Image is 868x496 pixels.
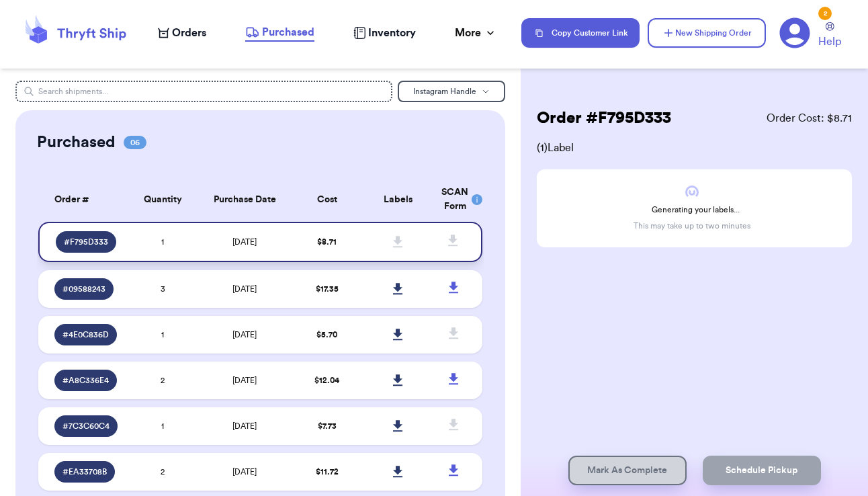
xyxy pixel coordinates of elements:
[317,238,337,246] span: $ 8.71
[15,81,392,102] input: Search shipments...
[62,329,109,340] span: # 4E0C836D
[161,331,164,339] span: 1
[292,177,363,222] th: Cost
[455,25,497,41] div: More
[363,177,434,222] th: Labels
[161,376,165,384] span: 2
[398,81,505,102] button: Instagram Handle
[316,285,339,293] span: $ 17.35
[64,237,108,247] span: # F795D333
[232,238,257,246] span: [DATE]
[161,285,165,293] span: 3
[232,468,257,476] span: [DATE]
[127,177,198,222] th: Quantity
[124,136,146,149] span: 06
[232,376,257,384] span: [DATE]
[161,468,165,476] span: 2
[652,204,740,215] span: Generating your labels...
[232,422,257,430] span: [DATE]
[62,284,105,294] span: # 09588243
[232,331,257,339] span: [DATE]
[62,466,107,477] span: # EA33708B
[521,18,640,48] button: Copy Customer Link
[161,422,164,430] span: 1
[62,375,109,386] span: # A8C336E4
[245,24,314,42] a: Purchased
[38,177,127,222] th: Order #
[62,421,110,431] span: # 7C3C60C4
[537,108,671,129] h2: Order # F795D333
[634,220,750,231] p: This may take up to two minutes
[413,87,476,95] span: Instagram Handle
[441,185,466,214] div: SCAN Form
[368,25,416,41] span: Inventory
[818,7,832,20] div: 2
[316,468,339,476] span: $ 11.72
[779,17,810,48] a: 2
[172,25,206,41] span: Orders
[703,456,821,485] button: Schedule Pickup
[568,456,687,485] button: Mark As Complete
[316,331,337,339] span: $ 5.70
[353,25,416,41] a: Inventory
[161,238,164,246] span: 1
[537,140,852,156] span: ( 1 ) Label
[262,24,314,40] span: Purchased
[818,34,841,50] span: Help
[232,285,257,293] span: [DATE]
[37,132,116,153] h2: Purchased
[818,22,841,50] a: Help
[198,177,292,222] th: Purchase Date
[318,422,337,430] span: $ 7.73
[158,25,206,41] a: Orders
[648,18,766,48] button: New Shipping Order
[314,376,339,384] span: $ 12.04
[767,110,852,126] span: Order Cost: $ 8.71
